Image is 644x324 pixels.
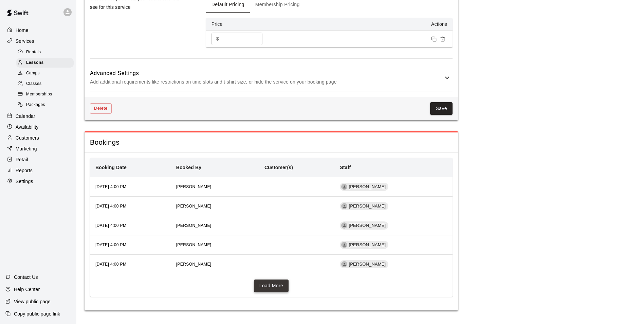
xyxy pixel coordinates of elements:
p: Add additional requirements like restrictions on time slots and t-shirt size, or hide the service... [90,78,443,86]
span: [DATE] 4:00 PM [95,223,126,228]
span: [DATE] 4:00 PM [95,204,126,209]
span: Memberships [26,91,52,98]
div: [PERSON_NAME] [340,183,388,191]
p: Customers [16,134,39,141]
div: [PERSON_NAME] [340,202,388,210]
span: Camps [26,70,40,77]
th: Price [206,18,274,31]
div: [PERSON_NAME] [340,221,388,230]
span: Rentals [26,49,41,56]
button: Remove price [438,35,447,43]
b: Booking Date [95,165,127,170]
b: Booked By [176,165,201,170]
div: Scott Belger [341,242,347,248]
span: [DATE] 4:00 PM [95,184,126,189]
div: Advanced SettingsAdd additional requirements like restrictions on time slots and t-shirt size, or... [90,64,453,91]
button: Load More [254,280,289,292]
span: [PERSON_NAME] [346,242,388,248]
p: Retail [16,156,28,163]
button: Delete [90,103,112,114]
a: Lessons [16,57,76,68]
p: Help Center [14,286,40,293]
span: [PERSON_NAME] [176,242,211,247]
span: [PERSON_NAME] [176,184,211,189]
div: Camps [16,69,74,78]
p: Services [16,38,34,44]
span: Packages [26,102,45,108]
p: Copy public page link [14,310,60,317]
span: [PERSON_NAME] [176,223,211,228]
div: Classes [16,79,74,89]
div: Scott Belger [341,203,347,209]
div: Scott Belger [341,261,347,267]
a: Reports [5,165,71,176]
p: Contact Us [14,274,38,281]
div: Rentals [16,48,74,57]
p: Reports [16,167,33,174]
span: [PERSON_NAME] [346,222,388,229]
p: Home [16,27,29,34]
th: Actions [274,18,453,31]
h6: Advanced Settings [90,69,443,78]
a: Home [5,25,71,35]
b: Customer(s) [264,165,293,170]
span: Lessons [26,59,44,66]
span: Bookings [90,138,453,147]
a: Marketing [5,144,71,154]
p: Marketing [16,145,37,152]
p: $ [216,35,219,42]
span: [PERSON_NAME] [346,184,388,190]
div: [PERSON_NAME] [340,260,388,268]
span: [PERSON_NAME] [176,204,211,209]
a: Calendar [5,111,71,121]
p: Calendar [16,113,35,120]
p: Settings [16,178,33,185]
span: [DATE] 4:00 PM [95,242,126,247]
span: Classes [26,80,41,87]
a: Services [5,36,71,46]
div: Scott Belger [341,184,347,190]
a: Retail [5,155,71,165]
p: View public page [14,298,51,305]
span: [DATE] 4:00 PM [95,262,126,267]
button: Save [430,102,453,115]
span: [PERSON_NAME] [346,203,388,210]
a: Camps [16,68,76,79]
span: [PERSON_NAME] [346,261,388,268]
a: Memberships [16,89,76,100]
div: Memberships [16,90,74,99]
a: Settings [5,176,71,186]
b: Staff [340,165,351,170]
div: Packages [16,100,74,110]
div: Scott Belger [341,222,347,229]
p: Availability [16,124,39,130]
a: Classes [16,79,76,89]
a: Packages [16,100,76,110]
a: Rentals [16,47,76,57]
div: Lessons [16,58,74,68]
button: Duplicate price [429,35,438,43]
a: Availability [5,122,71,132]
a: Customers [5,133,71,143]
span: [PERSON_NAME] [176,262,211,267]
div: [PERSON_NAME] [340,241,388,249]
